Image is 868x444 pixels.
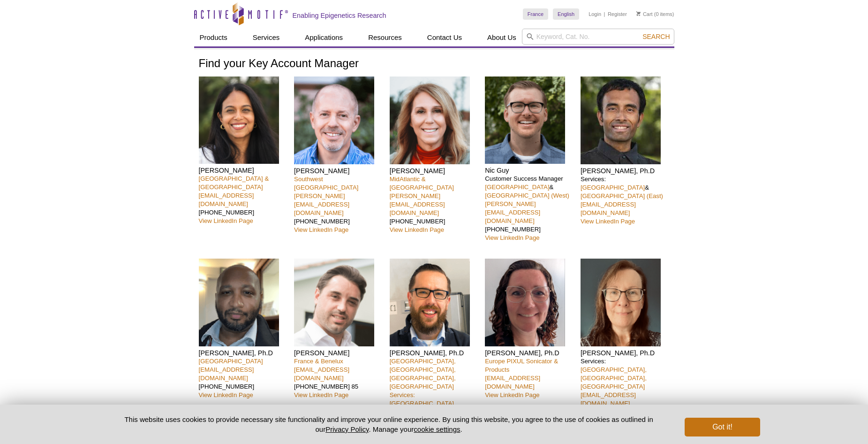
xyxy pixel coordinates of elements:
[640,32,672,41] button: Search
[636,8,674,20] li: (0 items)
[485,358,558,373] a: Europe PIXUL Sonicator & Products
[325,425,369,433] a: Privacy Policy
[390,259,470,346] img: Matthias Spiller-Becker headshot
[422,29,468,46] a: Contact Us
[247,29,286,46] a: Services
[485,375,540,390] a: [EMAIL_ADDRESS][DOMAIN_NAME]
[199,192,254,207] a: [EMAIL_ADDRESS][DOMAIN_NAME]
[581,349,669,357] h4: [PERSON_NAME], Ph.D
[199,349,287,357] h4: [PERSON_NAME], Ph.D
[636,11,653,17] a: Cart
[294,192,349,216] a: [PERSON_NAME][EMAIL_ADDRESS][DOMAIN_NAME]
[199,391,253,398] a: View LinkedIn Page
[685,418,760,436] button: Got it!
[522,29,674,45] input: Keyword, Cat. No.
[199,57,670,71] h1: Find your Key Account Manager
[199,175,287,225] p: [PHONE_NUMBER]
[604,8,605,20] li: |
[199,77,279,164] img: Nivanka Paranavitana headshot
[636,11,641,16] img: Your Cart
[485,349,574,357] h4: [PERSON_NAME], Ph.D
[294,357,383,399] p: [PHONE_NUMBER] 85
[581,175,669,226] p: Services: &
[390,176,454,191] a: MidAtlantic & [GEOGRAPHIC_DATA]
[390,192,445,216] a: [PERSON_NAME][EMAIL_ADDRESS][DOMAIN_NAME]
[553,8,579,20] a: English
[485,391,539,398] a: View LinkedIn Page
[390,167,478,175] h4: [PERSON_NAME]
[294,176,358,191] a: Southwest [GEOGRAPHIC_DATA]
[390,358,456,415] a: [GEOGRAPHIC_DATA], [GEOGRAPHIC_DATA], [GEOGRAPHIC_DATA], [GEOGRAPHIC_DATA]Services: [GEOGRAPHIC_D...
[581,391,636,407] a: [EMAIL_ADDRESS][DOMAIN_NAME]
[485,184,549,191] a: [GEOGRAPHIC_DATA]
[581,366,647,390] a: [GEOGRAPHIC_DATA], [GEOGRAPHIC_DATA], [GEOGRAPHIC_DATA]
[294,175,383,234] p: [PHONE_NUMBER]
[294,226,348,233] a: View LinkedIn Page
[414,425,460,433] button: cookie settings
[608,11,627,17] a: Register
[485,259,565,346] img: Anne-Sophie Ay-Berthomieu headshot
[581,167,669,175] h4: [PERSON_NAME], Ph.D
[390,226,444,233] a: View LinkedIn Page
[294,366,349,382] a: [EMAIL_ADDRESS][DOMAIN_NAME]
[485,77,565,164] img: Nic Guy headshot
[581,77,661,164] img: Rwik Sen headshot
[581,192,663,199] a: [GEOGRAPHIC_DATA] (East)
[199,366,254,382] a: [EMAIL_ADDRESS][DOMAIN_NAME]
[194,29,233,46] a: Products
[294,167,383,175] h4: [PERSON_NAME]
[294,391,348,398] a: View LinkedIn Page
[642,33,670,40] span: Search
[589,11,601,17] a: Login
[581,259,661,346] img: Michelle Wragg headshot
[293,11,386,20] h2: Enabling Epigenetics Research
[199,217,253,224] a: View LinkedIn Page
[485,192,569,199] a: [GEOGRAPHIC_DATA] (West)
[485,200,540,224] a: [PERSON_NAME][EMAIL_ADDRESS][DOMAIN_NAME]
[294,358,343,365] a: France & Benelux
[199,357,287,399] p: [PHONE_NUMBER]
[581,357,669,425] p: Services: 0044 7799 434471
[523,8,548,20] a: France
[390,175,478,234] p: [PHONE_NUMBER]
[199,175,269,191] a: [GEOGRAPHIC_DATA] & [GEOGRAPHIC_DATA]
[581,184,645,191] a: [GEOGRAPHIC_DATA]
[294,349,383,357] h4: [PERSON_NAME]
[299,29,348,46] a: Applications
[362,29,408,46] a: Resources
[485,166,574,175] h4: Nic Guy
[199,259,279,346] img: Kevin Celestrin headshot
[482,29,522,46] a: About Us
[581,218,635,225] a: View LinkedIn Page
[485,175,574,242] p: Customer Success Manager & [PHONE_NUMBER]
[199,358,263,365] a: [GEOGRAPHIC_DATA]
[108,414,670,434] p: This website uses cookies to provide necessary site functionality and improve your online experie...
[390,77,470,164] img: Patrisha Femia headshot
[485,234,539,241] a: View LinkedIn Page
[581,201,636,216] a: [EMAIL_ADDRESS][DOMAIN_NAME]
[199,166,287,175] h4: [PERSON_NAME]
[294,259,374,346] img: Clément Proux headshot
[294,77,374,164] img: Seth Rubin headshot
[390,349,478,357] h4: [PERSON_NAME], Ph.D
